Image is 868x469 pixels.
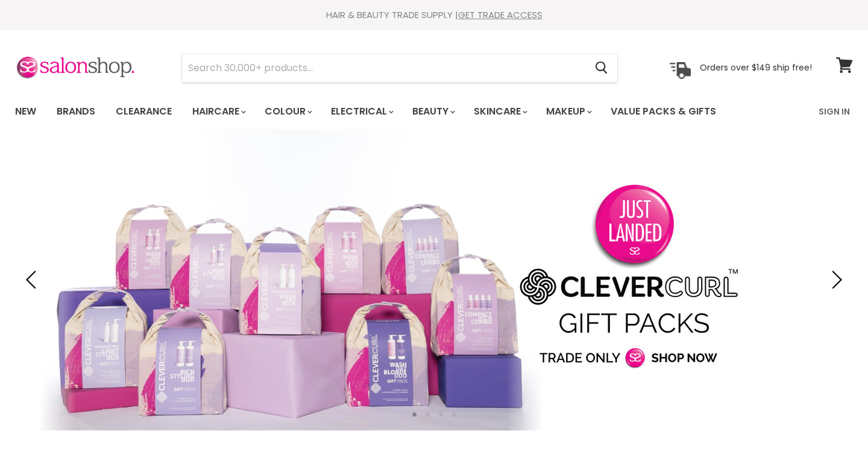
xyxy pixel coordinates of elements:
[811,99,857,124] a: Sign In
[439,412,443,417] li: Page dot 3
[107,99,181,124] a: Clearance
[181,54,618,83] form: Product
[182,54,585,82] input: Search
[458,8,542,21] a: GET TRADE ACCESS
[585,54,617,82] button: Search
[537,99,599,124] a: Makeup
[183,99,253,124] a: Haircare
[426,412,430,417] li: Page dot 2
[465,99,535,124] a: Skincare
[412,412,417,417] li: Page dot 1
[6,99,45,124] a: New
[322,99,401,124] a: Electrical
[6,94,769,129] ul: Main menu
[256,99,319,124] a: Colour
[403,99,462,124] a: Beauty
[602,99,725,124] a: Value Packs & Gifts
[48,99,104,124] a: Brands
[823,268,847,292] button: Next
[21,268,45,292] button: Previous
[452,412,456,417] li: Page dot 4
[700,62,812,73] p: Orders over $149 ship free!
